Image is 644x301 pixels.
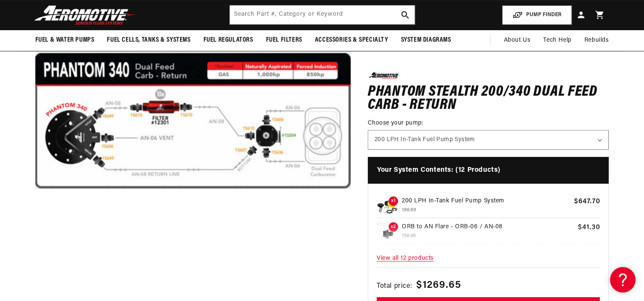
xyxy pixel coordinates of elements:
[368,85,609,112] h1: Phantom Stealth 200/340 Dual Feed Carb - Return
[377,281,412,292] span: Total price:
[402,222,574,232] p: ORB to AN Flare - ORB-06 / AN-08
[377,196,600,218] a: 200 LPH In-Tank Fuel Pump System x1 200 LPH In-Tank Fuel Pump System 18689 $647.70
[574,196,600,207] span: $647.70
[578,222,600,233] span: $41.30
[230,6,415,24] input: Search by Part Number, Category or Keyword
[377,196,398,218] img: 200 LPH In-Tank Fuel Pump System
[260,30,309,50] summary: Fuel Filters
[377,222,398,244] img: ORB to AN Flare
[396,6,415,24] button: search button
[543,36,571,45] span: Tech Help
[309,30,395,50] summary: Accessories & Specialty
[584,36,609,45] span: Rebuilds
[368,118,609,127] label: Choose your pump:
[504,37,530,43] span: About Us
[266,36,302,45] span: Fuel Filters
[395,30,458,50] summary: System Diagrams
[368,156,609,184] h4: Your System Contents: (12 Products)
[389,196,398,206] span: x1
[377,222,600,244] a: ORB to AN Flare x2 ORB to AN Flare - ORB-06 / AN-08 15649 $41.30
[402,206,570,214] p: 18689
[416,278,461,293] span: $1269.65
[578,30,615,51] summary: Rebuilds
[377,249,600,267] span: View all 12 products
[389,222,398,232] span: x2
[537,30,578,51] summary: Tech Help
[35,36,94,45] span: Fuel & Water Pumps
[29,30,101,50] summary: Fuel & Water Pumps
[203,36,253,45] span: Fuel Regulators
[197,30,260,50] summary: Fuel Regulators
[402,196,570,206] p: 200 LPH In-Tank Fuel Pump System
[107,36,190,45] span: Fuel Cells, Tanks & Systems
[497,30,537,51] a: About Us
[502,6,572,25] button: PUMP FINDER
[32,5,138,25] img: Aeromotive
[315,36,388,45] span: Accessories & Specialty
[401,36,451,45] span: System Diagrams
[100,30,197,50] summary: Fuel Cells, Tanks & Systems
